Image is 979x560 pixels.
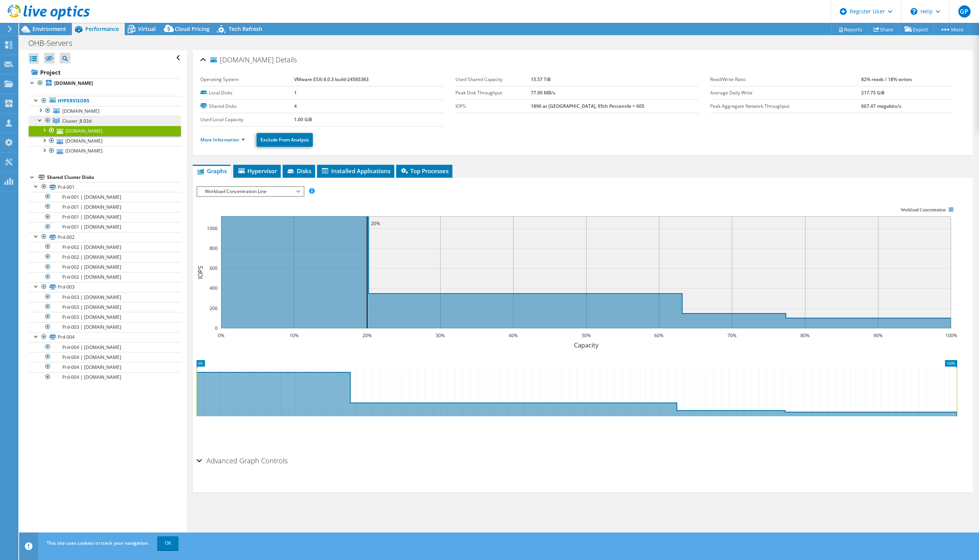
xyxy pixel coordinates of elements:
[29,192,181,202] a: Prd-001 | [DOMAIN_NAME]
[363,332,372,339] text: 20%
[911,8,917,15] svg: \n
[29,202,181,212] a: Prd-001 | [DOMAIN_NAME]
[210,305,218,312] text: 200
[138,25,156,32] span: Virtual
[29,96,181,106] a: Hypervisors
[958,5,971,18] span: GP
[229,25,262,32] span: Tech Refresh
[85,25,119,32] span: Performance
[294,103,297,109] b: 4
[29,182,181,192] a: Prd-001
[200,89,294,97] label: Local Disks
[436,332,445,339] text: 30%
[29,242,181,252] a: Prd-002 | [DOMAIN_NAME]
[321,167,390,175] span: Installed Applications
[934,23,969,35] a: More
[47,540,149,546] span: This site uses cookies to track your navigation.
[294,89,297,96] b: 1
[29,272,181,282] a: Prd-002 | [DOMAIN_NAME]
[47,173,181,182] div: Shared Cluster Disks
[29,126,181,136] a: [DOMAIN_NAME]
[215,325,218,331] text: 0
[29,282,181,292] a: Prd-003
[286,167,311,175] span: Disks
[294,116,312,123] b: 1.00 GiB
[210,285,218,291] text: 400
[289,332,299,339] text: 10%
[29,352,181,362] a: Prd-004 | [DOMAIN_NAME]
[654,332,664,339] text: 60%
[29,332,181,342] a: Prd-004
[175,25,210,32] span: Cloud Pricing
[29,292,181,302] a: Prd-003 | [DOMAIN_NAME]
[276,55,297,64] span: Details
[400,167,449,175] span: Top Processes
[29,222,181,232] a: Prd-001 | [DOMAIN_NAME]
[29,312,181,322] a: Prd-003 | [DOMAIN_NAME]
[201,187,299,196] span: Workload Concentration Line
[945,332,957,339] text: 100%
[210,56,274,64] span: [DOMAIN_NAME]
[531,89,555,96] b: 77.90 MB/s
[831,23,868,35] a: Reports
[29,136,181,146] a: [DOMAIN_NAME]
[710,89,861,97] label: Average Daily Write
[873,332,883,339] text: 90%
[200,116,294,123] label: Used Local Capacity
[371,220,380,227] text: 20%
[294,76,369,83] b: VMware ESXi 8.0.3 build-24585383
[582,332,591,339] text: 50%
[455,89,531,97] label: Peak Disk Throughput
[29,262,181,272] a: Prd-002 | [DOMAIN_NAME]
[33,25,66,32] span: Environment
[861,103,901,109] b: 667.47 megabits/s
[29,146,181,156] a: [DOMAIN_NAME]
[531,76,551,83] b: 15.57 TiB
[800,332,810,339] text: 80%
[29,66,181,78] a: Project
[710,76,861,83] label: Read/Write Ratio
[455,76,531,83] label: Used Shared Capacity
[29,78,181,88] a: [DOMAIN_NAME]
[29,252,181,262] a: Prd-002 | [DOMAIN_NAME]
[62,108,99,114] span: [DOMAIN_NAME]
[29,362,181,372] a: Prd-004 | [DOMAIN_NAME]
[200,76,294,83] label: Operating System
[197,167,227,175] span: Graphs
[62,118,91,124] span: Cluster_8.03d
[257,133,313,147] a: Exclude From Analysis
[29,322,181,332] a: Prd-003 | [DOMAIN_NAME]
[901,207,946,213] text: Workload Concentration
[710,102,861,110] label: Peak Aggregate Network Throughput
[455,102,531,110] label: IOPS:
[54,80,93,86] b: [DOMAIN_NAME]
[197,453,288,468] h2: Advanced Graph Controls
[29,302,181,312] a: Prd-003 | [DOMAIN_NAME]
[574,341,599,349] text: Capacity
[210,245,218,252] text: 800
[861,76,912,83] b: 82% reads / 18% writes
[200,136,245,143] a: More Information
[207,225,218,232] text: 1000
[29,212,181,222] a: Prd-001 | [DOMAIN_NAME]
[29,342,181,352] a: Prd-004 | [DOMAIN_NAME]
[29,106,181,116] a: [DOMAIN_NAME]
[29,232,181,242] a: Prd-002
[25,39,84,47] h1: OHB-Servers
[200,102,294,110] label: Shared Disks
[29,372,181,382] a: Prd-004 | [DOMAIN_NAME]
[509,332,518,339] text: 40%
[157,536,179,550] a: OK
[868,23,899,35] a: Share
[218,332,224,339] text: 0%
[899,23,934,35] a: Export
[531,103,644,109] b: 1896 at [GEOGRAPHIC_DATA], 95th Percentile = 605
[861,89,885,96] b: 217.75 GiB
[210,265,218,271] text: 600
[196,266,205,279] text: IOPS
[29,116,181,126] a: Cluster_8.03d
[727,332,737,339] text: 70%
[237,167,277,175] span: Hypervisor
